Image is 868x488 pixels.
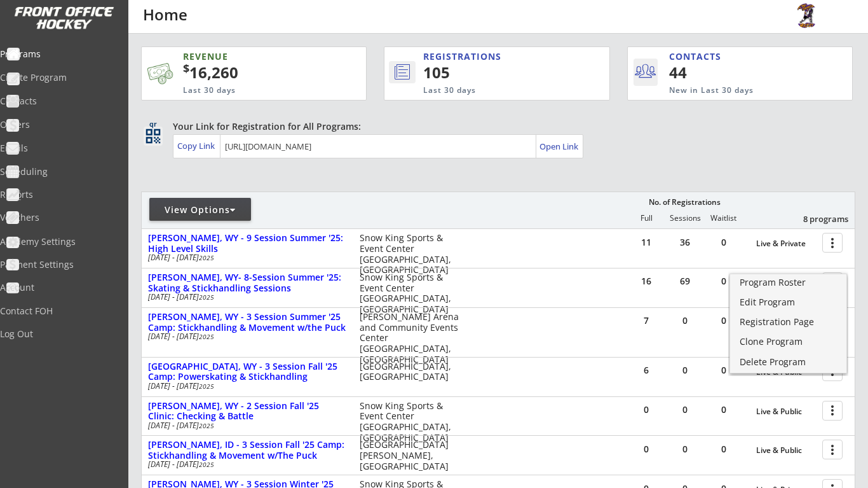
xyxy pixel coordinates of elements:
em: 2025 [199,332,214,341]
div: Snow King Sports & Event Center [GEOGRAPHIC_DATA], [GEOGRAPHIC_DATA] [360,233,459,275]
em: 2025 [199,293,214,302]
div: [DATE] - [DATE] [148,382,342,390]
div: Last 30 days [423,85,557,96]
em: 2025 [199,382,214,391]
a: Registration Page [730,314,846,333]
div: 11 [627,238,665,247]
div: Clone Program [740,337,837,346]
div: [DATE] - [DATE] [148,422,342,429]
div: 69 [666,277,704,286]
div: [DATE] - [DATE] [148,254,342,261]
div: Registration Page [740,317,837,326]
a: Open Link [539,137,580,155]
em: 2025 [199,460,214,469]
div: 16 [627,277,665,286]
div: 0 [705,277,743,286]
div: CONTACTS [669,50,727,63]
div: No. of Registrations [645,198,724,207]
div: Live & Public [756,368,816,377]
div: 0 [627,405,665,414]
div: [PERSON_NAME] Arena and Community Events Center [GEOGRAPHIC_DATA], [GEOGRAPHIC_DATA] [360,312,459,365]
div: 0 [666,445,704,454]
div: [PERSON_NAME], WY - 2 Session Fall '25 Clinic: Checking & Battle [148,401,346,422]
div: Live & Private [756,239,816,248]
em: 2025 [199,421,214,430]
div: 6 [627,366,665,375]
div: 0 [666,366,704,375]
div: Sessions [666,214,704,223]
em: 2025 [199,253,214,262]
button: more_vert [822,401,843,421]
div: REVENUE [183,50,309,63]
div: Full [627,214,665,223]
div: 0 [627,445,665,454]
div: 0 [705,405,743,414]
div: New in Last 30 days [669,85,793,96]
div: Live & Public [756,407,816,416]
div: 0 [705,238,743,247]
div: 36 [666,238,704,247]
div: Last 30 days [183,85,309,96]
div: [DATE] - [DATE] [148,461,342,468]
div: [PERSON_NAME], WY - 3 Session Summer '25 Camp: Stickhandling & Movement w/the Puck [148,312,346,333]
div: 44 [669,62,747,83]
div: [GEOGRAPHIC_DATA], [GEOGRAPHIC_DATA] [360,361,459,383]
button: qr_code [144,127,163,146]
div: Program Roster [740,278,837,287]
button: more_vert [822,233,843,253]
div: 16,260 [183,62,326,83]
div: 0 [666,405,704,414]
div: Live & Public [756,446,816,455]
sup: $ [183,60,189,76]
div: 7 [627,316,665,325]
div: 105 [423,62,566,83]
button: more_vert [822,440,843,459]
div: [DATE] - [DATE] [148,293,342,301]
div: 8 programs [782,213,848,225]
div: Copy Link [177,140,217,151]
div: [PERSON_NAME], WY- 8-Session Summer '25: Skating & Stickhandling Sessions [148,272,346,294]
div: Open Link [539,141,580,152]
div: 0 [705,366,743,375]
div: Snow King Sports & Event Center [GEOGRAPHIC_DATA], [GEOGRAPHIC_DATA] [360,401,459,443]
div: [DATE] - [DATE] [148,333,342,340]
div: Your Link for Registration for All Programs: [173,120,816,133]
div: [GEOGRAPHIC_DATA] [PERSON_NAME], [GEOGRAPHIC_DATA] [360,440,459,471]
div: Snow King Sports & Event Center [GEOGRAPHIC_DATA], [GEOGRAPHIC_DATA] [360,272,459,315]
div: View Options [149,204,251,216]
div: Edit Program [740,298,837,307]
div: 0 [666,316,704,325]
a: Program Roster [730,274,846,293]
div: qr [145,120,160,129]
div: 0 [705,316,743,325]
div: 0 [705,445,743,454]
div: Delete Program [740,358,837,366]
a: Edit Program [730,294,846,313]
div: REGISTRATIONS [423,50,553,63]
div: Waitlist [704,214,742,223]
div: [GEOGRAPHIC_DATA], WY - 3 Session Fall '25 Camp: Powerskating & Stickhandling [148,361,346,383]
div: [PERSON_NAME], WY - 9 Session Summer '25: High Level Skills [148,233,346,254]
div: [PERSON_NAME], ID - 3 Session Fall '25 Camp: Stickhandling & Movement w/The Puck [148,440,346,461]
